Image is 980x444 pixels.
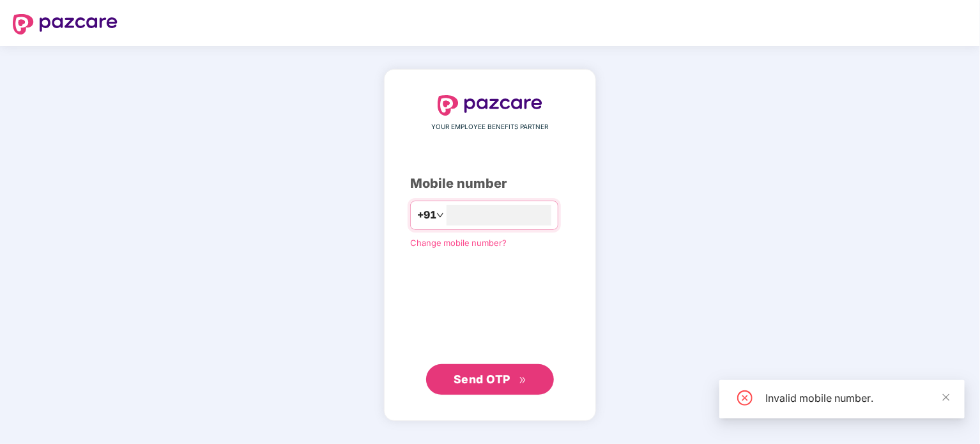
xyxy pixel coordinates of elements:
[410,238,507,248] a: Change mobile number?
[765,390,949,406] div: Invalid mobile number.
[426,364,554,395] button: Send OTPdouble-right
[454,372,510,386] span: Send OTP
[519,376,527,385] span: double-right
[942,393,951,402] span: close
[737,390,753,406] span: close-circle
[436,211,444,219] span: down
[438,95,542,116] img: logo
[13,14,118,34] img: logo
[410,174,570,194] div: Mobile number
[432,122,549,132] span: YOUR EMPLOYEE BENEFITS PARTNER
[417,207,436,223] span: +91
